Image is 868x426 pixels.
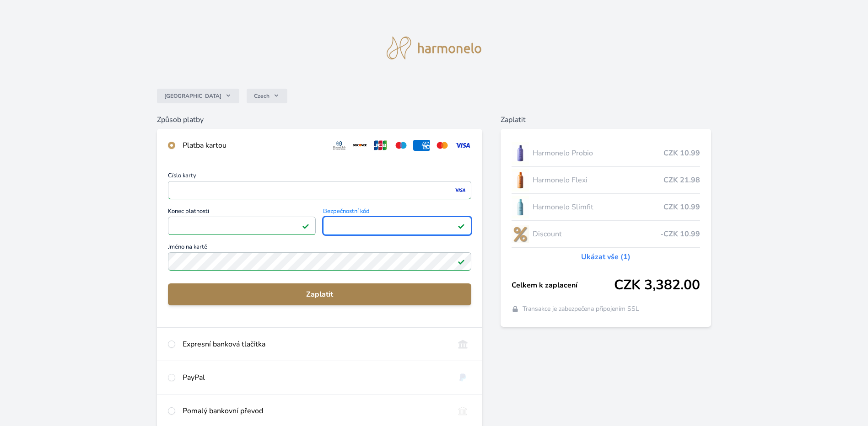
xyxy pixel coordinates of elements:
[168,283,471,305] button: Zaplatit
[413,140,430,151] img: amex.svg
[327,219,467,232] iframe: Iframe pro bezpečnostní kód
[512,169,529,192] img: CLEAN_FLEXI_se_stinem_x-hi_(1)-lo.jpg
[168,173,471,181] span: Číslo karty
[172,184,467,197] iframe: Iframe pro číslo karty
[533,202,664,213] span: Harmonelo Slimfit
[523,304,639,314] span: Transakce je zabezpečena připojením SSL
[168,244,471,252] span: Jméno na kartě
[533,148,664,159] span: Harmonelo Probio
[183,405,447,416] div: Pomalý bankovní převod
[164,92,221,100] span: [GEOGRAPHIC_DATA]
[247,89,287,103] button: Czech
[533,175,664,186] span: Harmonelo Flexi
[663,175,700,186] span: CZK 21.98
[331,140,348,151] img: diners.svg
[663,202,700,213] span: CZK 10.99
[581,251,631,262] a: Ukázat vše (1)
[454,372,471,383] img: paypal.svg
[302,222,309,229] img: Platné pole
[458,258,465,265] img: Platné pole
[351,140,368,151] img: discover.svg
[393,140,410,151] img: maestro.svg
[512,196,529,218] img: SLIMFIT_se_stinem_x-lo.jpg
[434,140,451,151] img: mc.svg
[168,208,316,217] span: Konec platnosti
[183,140,323,151] div: Platba kartou
[454,339,471,350] img: onlineBanking_CZ.svg
[183,372,447,383] div: PayPal
[254,92,270,100] span: Czech
[501,114,712,125] h6: Zaplatit
[454,140,471,151] img: visa.svg
[172,219,312,232] iframe: Iframe pro datum vypršení platnosti
[175,289,464,300] span: Zaplatit
[454,186,466,194] img: visa
[372,140,389,151] img: jcb.svg
[168,252,471,271] input: Jméno na kartěPlatné pole
[533,229,661,240] span: Discount
[454,405,471,416] img: bankTransfer_IBAN.svg
[614,277,700,293] span: CZK 3,382.00
[387,37,482,59] img: logo.svg
[323,208,471,217] span: Bezpečnostní kód
[183,339,447,350] div: Expresní banková tlačítka
[512,280,615,291] span: Celkem k zaplacení
[512,223,529,245] img: discount-lo.png
[663,148,700,159] span: CZK 10.99
[157,89,239,103] button: [GEOGRAPHIC_DATA]
[157,114,482,125] h6: Způsob platby
[660,229,700,240] span: -CZK 10.99
[512,142,529,165] img: CLEAN_PROBIO_se_stinem_x-lo.jpg
[458,222,465,229] img: Platné pole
